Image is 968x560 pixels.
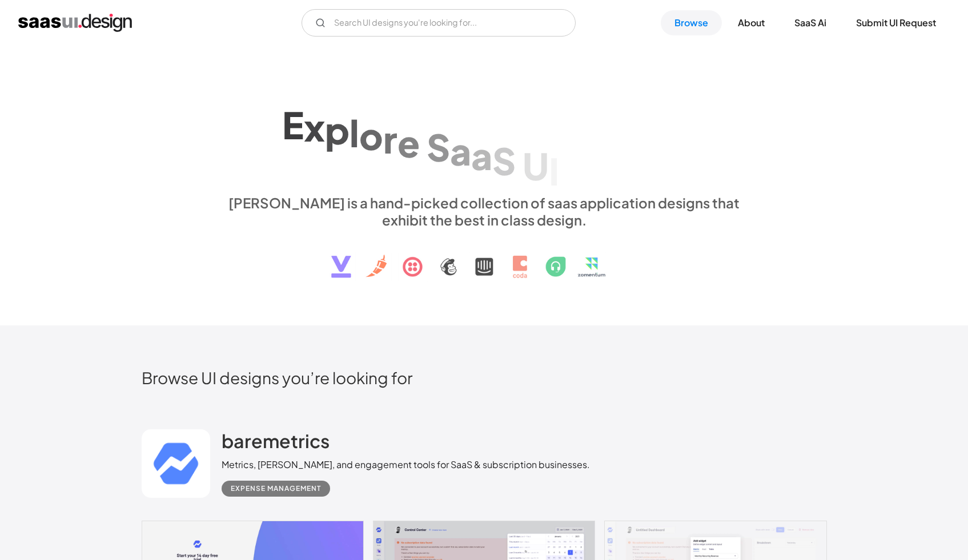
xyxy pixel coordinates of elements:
[222,429,330,458] a: baremetrics
[222,458,590,472] div: Metrics, [PERSON_NAME], and engagement tools for SaaS & subscription businesses.
[311,228,657,288] img: text, icon, saas logo
[302,9,576,37] form: Email Form
[842,10,950,35] a: Submit UI Request
[781,10,840,35] a: SaaS Ai
[304,105,325,149] div: x
[724,10,778,35] a: About
[397,121,420,165] div: e
[18,14,132,32] a: home
[222,95,747,183] h1: Explore SaaS UI design patterns & interactions.
[359,114,383,158] div: o
[325,108,350,152] div: p
[427,125,450,169] div: S
[282,103,304,147] div: E
[222,194,747,228] div: [PERSON_NAME] is a hand-picked collection of saas application designs that exhibit the best in cl...
[222,429,330,452] h2: baremetrics
[142,368,827,388] h2: Browse UI designs you’re looking for
[450,129,471,173] div: a
[549,149,559,193] div: I
[231,482,321,495] div: Expense Management
[383,117,397,161] div: r
[661,10,722,35] a: Browse
[302,9,576,37] input: Search UI designs you're looking for...
[350,111,359,155] div: l
[523,144,549,188] div: U
[471,134,492,178] div: a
